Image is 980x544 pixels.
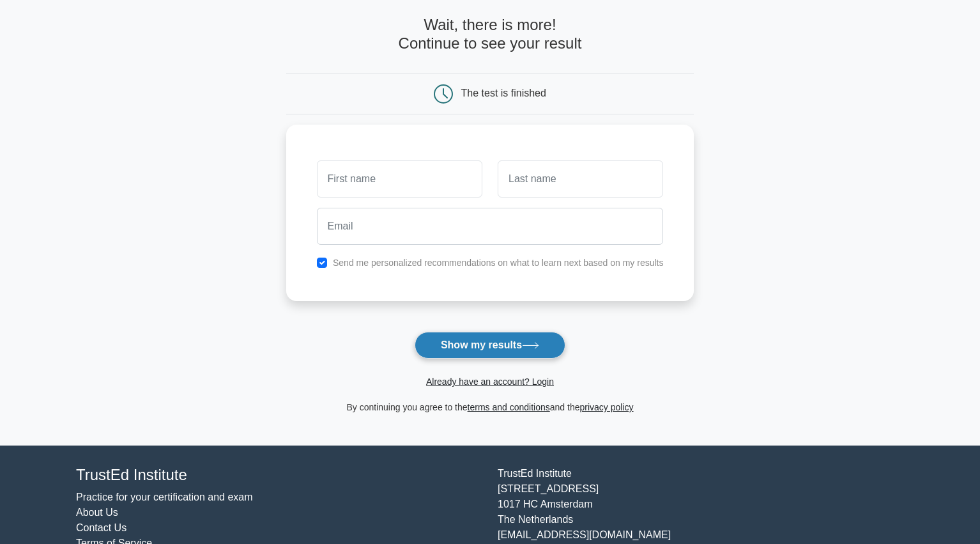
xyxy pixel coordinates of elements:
label: Send me personalized recommendations on what to learn next based on my results [333,258,664,268]
a: About Us [76,507,118,518]
input: Email [317,208,664,245]
div: By continuing you agree to the and the [279,400,702,415]
a: Practice for your certification and exam [76,492,253,502]
input: Last name [498,160,663,198]
input: First name [317,160,482,198]
a: Already have an account? Login [426,377,554,387]
a: privacy policy [580,402,634,412]
a: terms and conditions [468,402,550,412]
button: Show my results [415,332,565,359]
h4: Wait, there is more! Continue to see your result [286,16,694,53]
a: Contact Us [76,522,126,533]
div: The test is finished [461,88,546,98]
h4: TrustEd Institute [76,466,482,485]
